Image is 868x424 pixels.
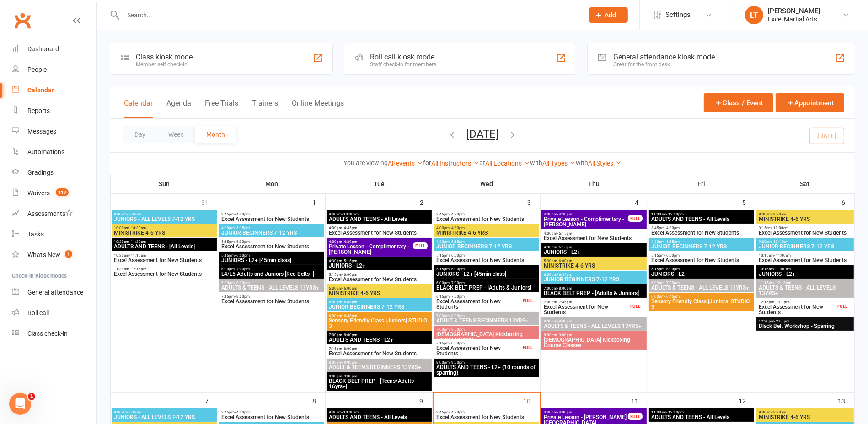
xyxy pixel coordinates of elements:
[651,285,752,290] span: ADULTS & TEENS - ALL LEVELS 13YRS+
[664,240,680,244] span: - 5:15pm
[328,290,430,296] span: MINISTRIKE 4-6 YRS
[12,282,96,303] a: General attendance kiosk mode
[221,267,322,271] span: 6:00pm
[651,271,752,277] span: JUNIORS - L2+
[328,259,430,263] span: 4:30pm
[666,212,684,216] span: - 12:00pm
[221,271,322,277] span: L4/L5 Adults and Juniors [Red Belts+]
[557,333,572,337] span: - 9:00pm
[27,128,56,135] div: Messages
[328,212,430,216] span: 9:30am
[520,297,535,304] div: FULL
[221,410,322,414] span: 3:45pm
[543,273,645,277] span: 6:00pm
[27,289,83,296] div: General attendance
[12,204,96,224] a: Assessments
[218,174,326,193] th: Mon
[342,360,357,365] span: - 9:00pm
[758,300,836,304] span: 12:15pm
[436,253,537,258] span: 5:15pm
[11,9,34,32] a: Clubworx
[436,414,537,420] span: Excel Assessment for New Students
[742,194,755,209] div: 5
[436,281,537,285] span: 6:00pm
[12,183,96,204] a: Waivers 119
[436,410,537,414] span: 3:45pm
[758,304,836,315] span: Excel Assessment for New Students
[328,360,430,365] span: 8:00pm
[651,216,752,222] span: ADULTS AND TEENS - All Levels
[774,300,789,304] span: - 1:00pm
[342,273,357,277] span: - 6:00pm
[113,267,215,271] span: 11:30am
[436,332,537,343] span: [DEMOGRAPHIC_DATA] Kickboxing Course Classes
[12,80,96,101] a: Calendar
[326,174,433,193] th: Tue
[436,295,521,299] span: 6:15pm
[436,345,521,356] span: Excel Assessment for New Students
[127,410,141,414] span: - 9:45am
[27,330,68,337] div: Class check-in
[557,231,572,236] span: - 5:15pm
[328,378,430,389] span: BLACK BELT PREP - [Teens/Adults 16yrs+]
[433,174,541,193] th: Wed
[436,341,521,345] span: 7:15pm
[450,281,465,285] span: - 7:00pm
[774,253,791,258] span: - 11:00am
[576,159,588,166] strong: with
[129,267,146,271] span: - 12:15pm
[450,410,465,414] span: - 4:30pm
[758,216,852,222] span: MINISTRIKE 4-6 YRS
[12,245,96,265] a: What's New1
[651,244,752,249] span: JUNIOR BEGINNERS 7-12 YRS
[628,215,643,222] div: FULL
[772,410,786,414] span: - 9:30am
[120,9,577,21] input: Search...
[755,174,855,193] th: Sat
[113,212,215,216] span: 9:00am
[235,212,250,216] span: - 4:30pm
[758,285,852,296] span: ADULTS & TEENS - ALL LEVELS 13YRS+
[758,281,852,285] span: 11:15am
[328,351,430,356] span: Excel Assessment for New Students
[479,159,485,166] strong: at
[235,295,250,299] span: - 8:00pm
[436,314,537,318] span: 7:00pm
[841,194,854,209] div: 6
[221,253,322,258] span: 5:15pm
[221,285,322,290] span: ADULTS & TEENS - ALL LEVELS 13YRS+
[450,360,465,365] span: - 9:00pm
[235,253,250,258] span: - 6:00pm
[235,226,250,230] span: - 5:15pm
[436,226,537,230] span: 4:00pm
[113,410,215,414] span: 9:00am
[221,240,322,244] span: 5:15pm
[205,393,218,408] div: 7
[27,86,54,94] div: Calendar
[543,249,645,255] span: JUNIORS - L2+
[292,99,344,118] button: Online Meetings
[166,99,191,118] button: Agenda
[543,337,645,348] span: [DEMOGRAPHIC_DATA] Kickboxing Course Classes
[543,263,645,268] span: MINISTRIKE 4-6 YRS
[221,212,322,216] span: 3:45pm
[113,253,215,258] span: 10:30am
[543,236,645,241] span: Excel Assessment for New Students
[221,216,322,222] span: Excel Assessment for New Students
[136,53,193,61] div: Class kiosk mode
[758,319,852,323] span: 12:30pm
[113,240,215,244] span: 10:30am
[205,99,238,118] button: Free Trials
[436,271,537,277] span: JUNIORS - L2+ [45min class]
[557,273,572,277] span: - 6:45pm
[221,230,322,236] span: JUNIOR BEGINNERS 7-12 YRS
[123,126,157,143] button: Day
[328,347,430,351] span: 7:15pm
[221,295,322,299] span: 7:15pm
[65,250,72,258] span: 1
[543,245,645,249] span: 4:30pm
[27,309,49,317] div: Roll call
[838,393,854,408] div: 13
[648,174,755,193] th: Fri
[543,212,628,216] span: 4:00pm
